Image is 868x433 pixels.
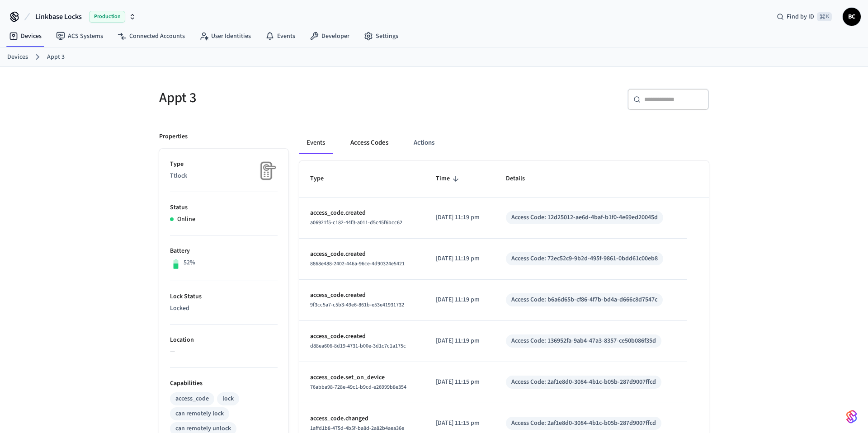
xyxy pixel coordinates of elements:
a: Connected Accounts [110,28,192,44]
p: access_code.created [310,291,414,300]
div: access_code [175,394,209,404]
p: Properties [159,132,188,141]
span: d88ea606-8d19-4731-b00e-3d1c7c1a175c [310,342,406,350]
span: Details [506,172,537,186]
p: access_code.created [310,332,414,341]
button: Access Codes [343,132,396,154]
div: Access Code: 72ec52c9-9b2d-495f-9861-0bdd61c00eb8 [511,254,658,264]
a: Devices [2,28,49,44]
p: Type [170,160,278,169]
span: 76abba98-728e-49c1-b9cd-e26999b8e354 [310,383,406,391]
span: Type [310,172,335,186]
p: Locked [170,304,278,313]
div: Access Code: 136952fa-9ab4-47a3-8357-ce50b086f35d [511,336,656,346]
h5: Appt 3 [159,89,429,107]
p: 52% [184,258,195,268]
a: Appt 3 [47,52,65,62]
div: can remotely lock [175,409,224,419]
div: Access Code: 2af1e8d0-3084-4b1c-b05b-287d9007ffcd [511,419,656,428]
p: [DATE] 11:15 pm [436,419,484,428]
a: User Identities [192,28,258,44]
a: Devices [7,52,28,62]
span: Linkbase Locks [35,11,82,22]
p: [DATE] 11:19 pm [436,254,484,264]
p: access_code.changed [310,414,414,424]
div: Find by ID⌘ K [769,9,839,25]
img: SeamLogoGradient.69752ec5.svg [846,409,857,424]
p: Status [170,203,278,212]
span: a06921f5-c182-44f3-a011-d5c45f6bcc62 [310,219,402,226]
span: Time [436,172,462,186]
a: Events [258,28,302,44]
p: [DATE] 11:19 pm [436,336,484,346]
p: access_code.created [310,249,414,259]
span: Find by ID [787,12,814,21]
p: Lock Status [170,292,278,301]
button: Events [299,132,332,154]
button: BC [843,8,861,26]
p: Battery [170,246,278,256]
p: — [170,347,278,357]
div: Access Code: b6a6d65b-cf86-4f7b-bd4a-d666c8d7547c [511,295,657,305]
p: access_code.set_on_device [310,373,414,382]
p: access_code.created [310,208,414,218]
button: Actions [406,132,442,154]
img: Placeholder Lock Image [255,160,278,182]
span: ⌘ K [817,12,832,21]
span: 9f3cc5a7-c5b3-49e6-861b-e53e41931732 [310,301,404,309]
span: Production [89,11,125,23]
a: Developer [302,28,357,44]
div: Access Code: 12d25012-ae6d-4baf-b1f0-4e69ed20045d [511,213,658,222]
a: ACS Systems [49,28,110,44]
p: Ttlock [170,171,278,181]
span: 8868e488-2402-446a-96ce-4d90324e5421 [310,260,405,268]
a: Settings [357,28,406,44]
span: BC [844,9,860,25]
p: Location [170,335,278,345]
p: [DATE] 11:19 pm [436,295,484,305]
p: [DATE] 11:15 pm [436,377,484,387]
div: lock [222,394,234,404]
div: ant example [299,132,709,154]
div: Access Code: 2af1e8d0-3084-4b1c-b05b-287d9007ffcd [511,377,656,387]
p: Online [177,215,195,224]
p: Capabilities [170,379,278,388]
p: [DATE] 11:19 pm [436,213,484,222]
span: 1affd1b8-475d-4b5f-ba8d-2a82b4aea36e [310,424,404,432]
